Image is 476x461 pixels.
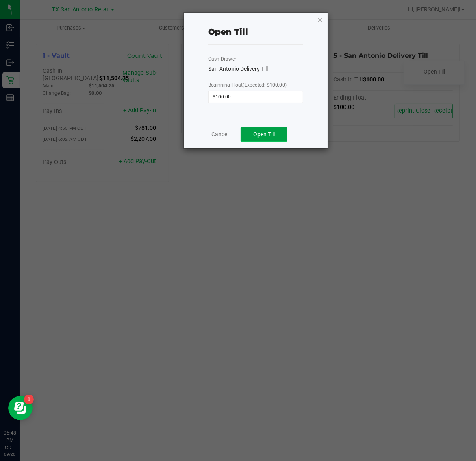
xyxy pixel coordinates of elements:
[243,82,287,88] span: (Expected: $100.00)
[208,65,303,73] div: San Antonio Delivery Till
[24,395,34,404] iframe: Resource center unread badge
[211,130,228,139] a: Cancel
[8,396,33,420] iframe: Resource center
[241,127,287,142] button: Open Till
[208,55,236,63] label: Cash Drawer
[253,131,275,138] span: Open Till
[208,26,248,38] div: Open Till
[208,82,287,88] span: Beginning Float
